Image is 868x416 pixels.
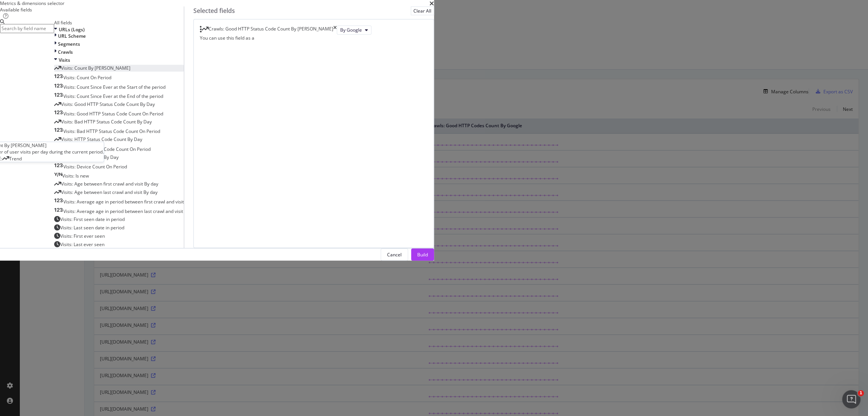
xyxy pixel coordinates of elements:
[413,8,431,14] div: Clear All
[63,128,160,134] span: Visits: Bad HTTP Status Code Count On Period
[417,251,428,258] div: Build
[387,251,402,258] div: Cancel
[54,19,184,26] div: All fields
[60,224,124,231] span: Visits: Last seen date in period
[61,189,158,195] span: Visits: Age between last crawl and visit By day
[61,118,152,125] span: Visits: Bad HTTP Status Code Count By Day
[58,33,86,39] span: URL Scheme
[60,241,104,248] span: Visits: Last ever seen
[193,6,235,15] div: Selected fields
[858,390,864,396] span: 1
[59,26,85,33] span: URLs (Logs)
[340,27,362,33] span: By Google
[58,41,80,47] span: Segments
[63,198,184,205] span: Visits: Average age in period between first crawl and visit
[842,390,860,408] iframe: Intercom live chat
[411,6,434,15] button: Clear All
[62,173,89,179] span: Visits: Is new
[60,216,125,222] span: Visits: First seen date in period
[61,101,155,107] span: Visits: Good HTTP Status Code Count By Day
[61,181,158,187] span: Visits: Age between first crawl and visit By day
[9,155,22,162] span: Trend
[63,84,166,90] span: Visits: Count Since Ever at the Start of the period
[381,248,408,261] button: Cancel
[61,65,130,71] span: Visits: Count By [PERSON_NAME]
[337,26,371,35] button: By Google
[411,248,434,261] button: Build
[63,146,151,152] span: Visits: HTTP Status Code Count On Period
[58,49,73,55] span: Crawls
[333,26,337,35] div: times
[200,26,428,35] div: Crawls: Good HTTP Status Code Count By [PERSON_NAME]timesBy Google
[63,110,163,117] span: Visits: Good HTTP Status Code Count On Period
[59,57,70,63] span: Visits
[209,26,333,35] div: Crawls: Good HTTP Status Code Count By [PERSON_NAME]
[63,74,111,81] span: Visits: Count On Period
[63,93,163,99] span: Visits: Count Since Ever at the End of the period
[60,233,105,239] span: Visits: First ever seen
[63,208,183,214] span: Visits: Average age in period between last crawl and visit
[63,163,127,170] span: Visits: Device Count On Period
[200,35,428,41] div: You can use this field as a
[61,136,142,142] span: Visits: HTTP Status Code Count By Day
